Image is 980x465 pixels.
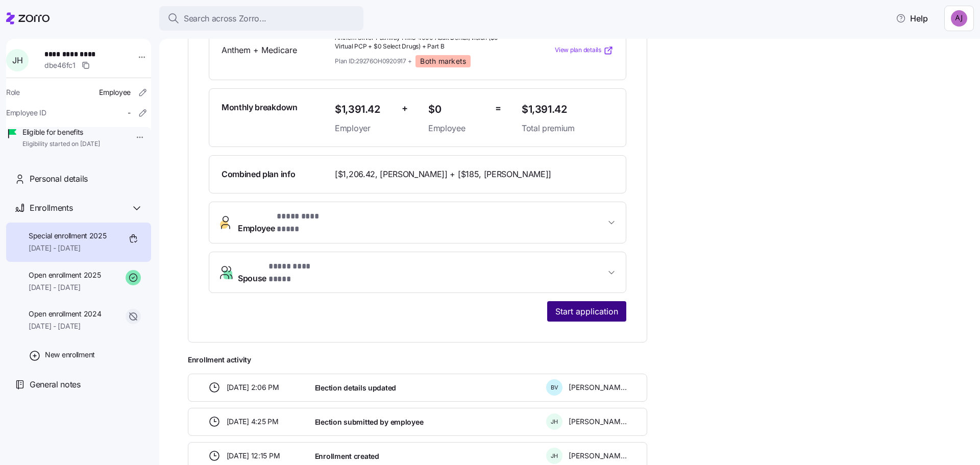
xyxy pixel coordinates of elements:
[315,417,424,427] span: Election submitted by employee
[227,451,280,461] span: [DATE] 12:15 PM
[315,451,379,461] span: Enrollment created
[555,305,618,317] span: Start application
[227,382,279,393] span: [DATE] 2:06 PM
[315,383,396,393] span: Election details updated
[888,8,936,29] button: Help
[335,122,394,135] span: Employer
[188,355,647,365] span: Enrollment activity
[6,108,46,118] span: Employee ID
[30,378,81,391] span: General notes
[555,45,601,55] span: View plan details
[522,122,614,135] span: Total premium
[6,87,20,97] span: Role
[402,101,408,116] span: +
[551,419,558,425] span: J H
[547,301,626,322] button: Start application
[30,202,72,214] span: Enrollments
[420,57,466,66] span: Both markets
[522,101,614,118] span: $1,391.42
[238,260,332,285] span: Spouse
[184,12,266,25] span: Search across Zorro...
[12,56,22,64] span: J H
[896,12,928,25] span: Help
[29,270,101,280] span: Open enrollment 2025
[22,127,100,137] span: Eligible for benefits
[128,108,131,118] span: -
[29,309,101,319] span: Open enrollment 2024
[30,173,88,185] span: Personal details
[551,385,558,390] span: B V
[227,417,279,427] span: [DATE] 4:25 PM
[29,231,107,241] span: Special enrollment 2025
[951,10,967,27] img: 7af5089e3dcb26fcc62da3cb3ec499f9
[22,140,100,149] span: Eligibility started on [DATE]
[335,34,513,51] span: Anthem Silver Pathway HMO 4000 Adult Dental/Vision ($0 Virtual PCP + $0 Select Drugs) + Part B
[555,45,614,56] a: View plan details
[569,382,627,393] span: [PERSON_NAME]
[551,453,558,459] span: J H
[99,87,131,97] span: Employee
[335,168,551,181] span: [$1,206.42, [PERSON_NAME]] + [$185, [PERSON_NAME]]
[29,243,107,253] span: [DATE] - [DATE]
[159,6,363,31] button: Search across Zorro...
[222,44,327,57] span: Anthem + Medicare
[238,210,339,235] span: Employee
[428,101,487,118] span: $0
[222,168,295,181] span: Combined plan info
[335,57,411,65] span: Plan ID: 29276OH0920917 +
[569,451,627,461] span: [PERSON_NAME]
[495,101,501,116] span: =
[29,321,101,331] span: [DATE] - [DATE]
[569,417,627,427] span: [PERSON_NAME]
[222,101,298,114] span: Monthly breakdown
[44,60,76,70] span: dbe46fc1
[428,122,487,135] span: Employee
[335,101,394,118] span: $1,391.42
[29,282,101,292] span: [DATE] - [DATE]
[45,350,95,360] span: New enrollment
